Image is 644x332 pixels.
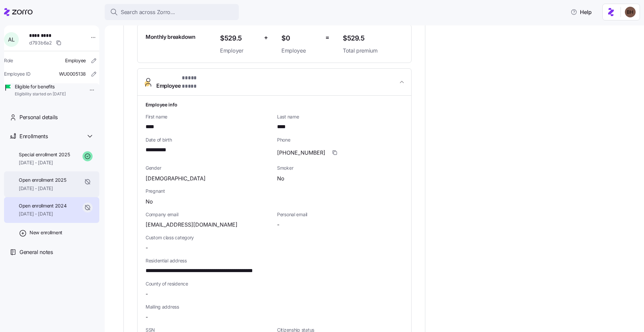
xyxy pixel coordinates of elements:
span: Mailing address [146,304,403,310]
span: = [325,33,329,43]
span: Eligibility started on [DATE] [15,91,66,97]
img: c3c218ad70e66eeb89914ccc98a2927c [625,7,636,17]
span: Role [4,57,13,64]
span: Smoker [277,165,403,171]
span: Search across Zorro... [121,8,175,16]
span: - [277,221,279,229]
span: [DATE] - [DATE] [19,159,70,166]
span: Enrollments [19,132,48,141]
span: First name [146,113,272,120]
span: A L [8,37,14,42]
span: Pregnant [146,188,403,194]
span: Employee ID [4,71,31,77]
span: Open enrollment 2025 [19,177,66,183]
span: $0 [281,33,320,44]
span: - [146,290,148,298]
span: No [146,197,153,206]
span: Monthly breakdown [146,33,196,41]
span: $529.5 [220,33,259,44]
span: [DATE] - [DATE] [19,211,66,217]
span: Personal details [19,113,58,121]
h1: Employee info [146,101,403,108]
button: Help [565,5,597,19]
span: Special enrollment 2025 [19,151,70,158]
span: Company email [146,211,272,218]
span: Open enrollment 2024 [19,202,66,209]
span: Help [571,8,592,16]
span: Phone [277,137,403,143]
span: Gender [146,165,272,171]
span: No [277,174,284,183]
span: Total premium [343,47,403,55]
span: Last name [277,113,403,120]
span: [EMAIL_ADDRESS][DOMAIN_NAME] [146,221,237,229]
span: Employee [65,57,86,64]
span: WU0005138 [59,71,86,77]
span: - [146,244,148,252]
span: County of residence [146,280,403,287]
span: Eligible for benefits [15,83,66,90]
button: Search across Zorro... [105,4,239,20]
span: Employee [156,74,210,90]
span: New enrollment [30,229,62,236]
span: Personal email [277,211,403,218]
span: [PHONE_NUMBER] [277,149,325,157]
span: [DATE] - [DATE] [19,185,66,192]
span: d793b6a2 [29,39,52,46]
span: Residential address [146,257,403,264]
span: Employer [220,47,259,55]
span: [DEMOGRAPHIC_DATA] [146,174,206,183]
span: + [264,33,268,43]
span: Employee [281,47,320,55]
span: - [146,313,148,321]
span: $529.5 [343,33,403,44]
span: Custom class category [146,234,272,241]
span: Date of birth [146,137,272,143]
span: General notes [19,248,53,256]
